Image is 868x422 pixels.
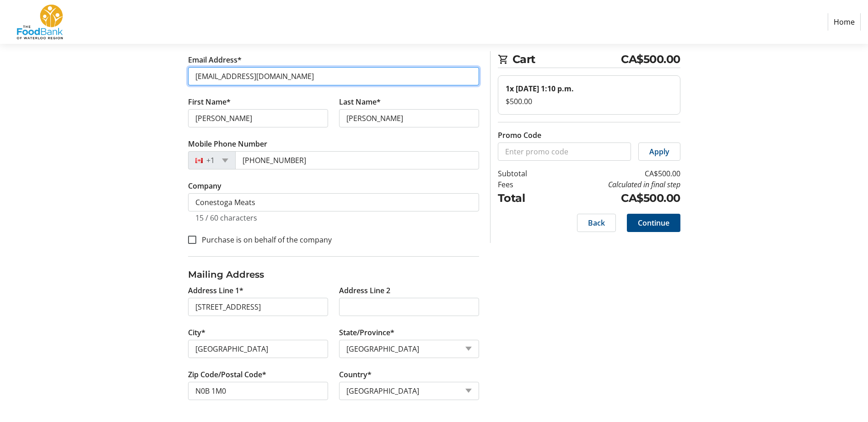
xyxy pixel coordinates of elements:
span: Back [588,217,605,228]
img: The Food Bank of Waterloo Region's Logo [7,4,72,40]
label: First Name* [188,96,231,107]
td: CA$500.00 [550,190,680,206]
label: Country* [339,369,372,380]
label: Address Line 2 [339,285,390,296]
td: Total [498,190,550,206]
button: Back [577,214,616,232]
label: Purchase is on behalf of the company [196,234,332,245]
label: Address Line 1* [188,285,243,296]
span: Cart [512,51,621,68]
label: Zip Code/Postal Code* [188,369,266,380]
input: City [188,340,328,358]
button: Continue [627,214,680,232]
td: Calculated in final step [550,179,680,190]
label: Promo Code [498,130,541,141]
input: (506) 234-5678 [235,151,479,169]
button: Apply [638,142,680,161]
label: Company [188,180,221,191]
tr-character-limit: 15 / 60 characters [195,213,257,223]
input: Address [188,298,328,316]
a: Home [828,13,861,31]
label: City* [188,327,205,338]
label: Last Name* [339,96,381,107]
span: Continue [638,217,669,228]
td: Fees [498,179,550,190]
td: CA$500.00 [550,168,680,179]
td: Subtotal [498,168,550,179]
label: Email Address* [188,54,242,65]
span: CA$500.00 [621,51,680,68]
div: $500.00 [506,96,673,107]
span: Apply [649,146,669,157]
label: State/Province* [339,327,394,338]
input: Zip or Postal Code [188,382,328,400]
strong: 1x [DATE] 1:10 p.m. [506,84,574,94]
label: Mobile Phone Number [188,138,267,149]
input: Enter promo code [498,142,631,161]
h3: Mailing Address [188,268,479,281]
